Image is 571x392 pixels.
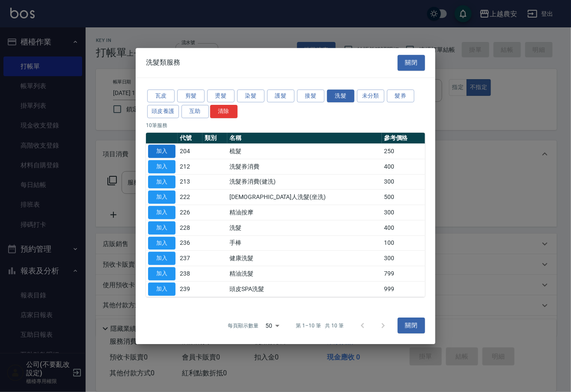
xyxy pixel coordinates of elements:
[382,144,425,159] td: 250
[207,89,235,103] button: 燙髮
[227,220,382,235] td: 洗髮
[178,174,202,190] td: 213
[227,281,382,297] td: 頭皮SPA洗髮
[148,252,175,265] button: 加入
[262,314,283,337] div: 50
[178,235,202,251] td: 236
[382,235,425,251] td: 100
[178,281,202,297] td: 239
[387,89,414,103] button: 髮券
[227,251,382,266] td: 健康洗髮
[178,144,202,159] td: 204
[177,89,205,103] button: 剪髮
[227,133,382,144] th: 名稱
[227,190,382,205] td: [DEMOGRAPHIC_DATA]人洗髮(坐洗)
[178,251,202,266] td: 237
[297,89,324,103] button: 接髮
[148,160,175,173] button: 加入
[227,174,382,190] td: 洗髮券消費(健洗)
[148,175,175,189] button: 加入
[382,174,425,190] td: 300
[227,235,382,251] td: 手棒
[227,144,382,159] td: 梳髮
[178,190,202,205] td: 222
[148,237,175,250] button: 加入
[267,89,294,103] button: 護髮
[237,89,265,103] button: 染髮
[178,159,202,174] td: 212
[178,205,202,220] td: 226
[296,322,344,330] p: 第 1–10 筆 共 10 筆
[382,190,425,205] td: 500
[228,322,259,330] p: 每頁顯示數量
[148,145,175,158] button: 加入
[382,205,425,220] td: 300
[357,89,384,103] button: 未分類
[178,266,202,282] td: 238
[327,89,354,103] button: 洗髮
[382,133,425,144] th: 參考價格
[148,221,175,235] button: 加入
[148,282,175,296] button: 加入
[382,159,425,174] td: 400
[210,105,238,118] button: 清除
[178,133,202,144] th: 代號
[147,89,175,103] button: 瓦皮
[148,206,175,219] button: 加入
[148,190,175,204] button: 加入
[146,122,425,129] p: 10 筆服務
[398,318,425,334] button: 關閉
[398,55,425,71] button: 關閉
[382,251,425,266] td: 300
[146,58,180,67] span: 洗髮類服務
[148,267,175,280] button: 加入
[382,220,425,235] td: 400
[202,133,227,144] th: 類別
[227,266,382,282] td: 精油洗髮
[178,220,202,235] td: 228
[382,266,425,282] td: 799
[181,105,209,118] button: 互助
[147,105,179,118] button: 頭皮養護
[227,205,382,220] td: 精油按摩
[382,281,425,297] td: 999
[227,159,382,174] td: 洗髮券消費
